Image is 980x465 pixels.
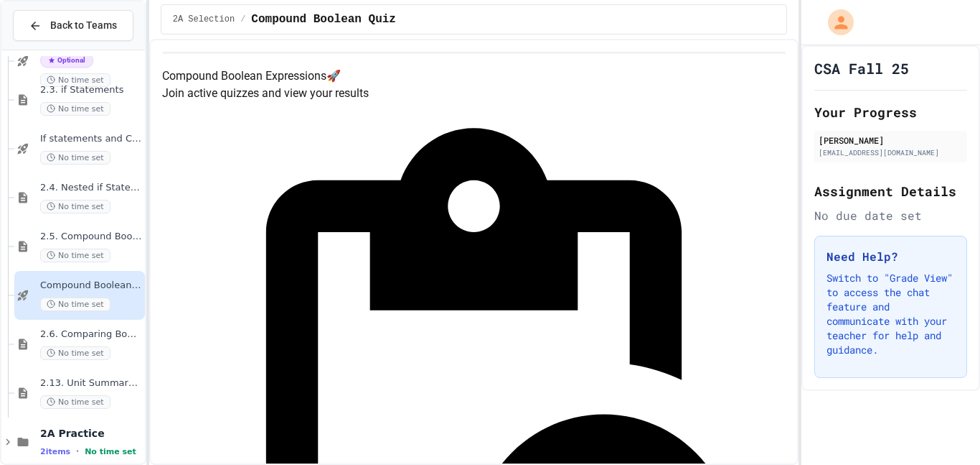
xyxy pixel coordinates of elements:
[40,249,110,262] span: No time set
[40,447,70,456] span: 2 items
[13,10,133,41] button: Back to Teams
[813,6,857,39] div: My Account
[814,181,967,201] h2: Assignment Details
[40,133,142,145] span: If statements and Control Flow - Quiz
[40,395,110,409] span: No time set
[162,85,786,102] p: Join active quizzes and view your results
[826,271,955,357] p: Switch to "Grade View" to access the chat feature and communicate with your teacher for help and ...
[40,73,110,87] span: No time set
[826,248,955,265] h3: Need Help?
[814,207,967,224] div: No due date set
[814,58,909,78] h1: CSA Fall 25
[40,328,142,341] span: 2.6. Comparing Boolean Expressions ([PERSON_NAME] Laws)
[40,182,142,194] span: 2.4. Nested if Statements
[240,14,245,25] span: /
[251,11,396,28] span: Compound Boolean Quiz
[85,447,136,456] span: No time set
[40,84,142,96] span: 2.3. if Statements
[40,280,142,292] span: Compound Boolean Quiz
[40,200,110,213] span: No time set
[40,377,142,390] span: 2.13. Unit Summary 2a Selection (2.1-2.6)
[173,14,235,25] span: 2A Selection
[40,102,110,116] span: No time set
[819,147,963,158] div: [EMAIL_ADDRESS][DOMAIN_NAME]
[40,298,110,311] span: No time set
[76,446,79,457] span: •
[50,18,117,33] span: Back to Teams
[814,102,967,122] h2: Your Progress
[40,346,110,360] span: No time set
[819,134,963,147] div: [PERSON_NAME]
[40,231,142,243] span: 2.5. Compound Boolean Expressions
[162,68,786,85] h4: Compound Boolean Expressions 🚀
[40,151,110,165] span: No time set
[40,427,142,440] span: 2A Practice
[40,53,93,68] span: Optional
